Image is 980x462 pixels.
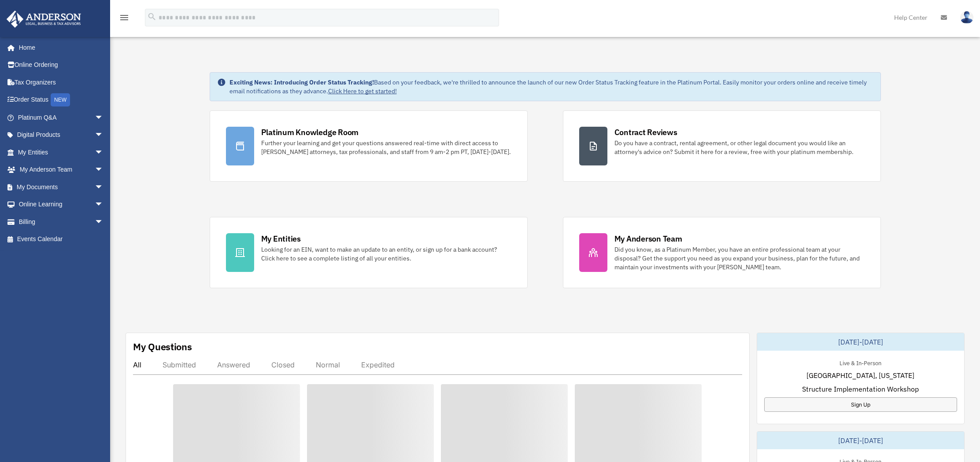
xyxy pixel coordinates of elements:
[6,213,117,231] a: Billingarrow_drop_down
[802,384,919,394] span: Structure Implementation Workshop
[614,233,682,244] div: My Anderson Team
[95,178,112,196] span: arrow_drop_down
[6,126,117,144] a: Digital Productsarrow_drop_down
[95,143,112,161] span: arrow_drop_down
[133,360,141,369] div: All
[261,233,301,244] div: My Entities
[6,143,117,161] a: My Entitiesarrow_drop_down
[210,217,528,288] a: My Entities Looking for an EIN, want to make an update to an entity, or sign up for a bank accoun...
[95,213,112,231] span: arrow_drop_down
[757,333,964,351] div: [DATE]-[DATE]
[563,110,881,182] a: Contract Reviews Do you have a contract, rental agreement, or other legal document you would like...
[4,11,84,28] img: Anderson Advisors Platinum Portal
[261,127,359,138] div: Platinum Knowledge Room
[316,360,340,369] div: Normal
[6,91,117,109] a: Order StatusNEW
[832,358,888,367] div: Live & In-Person
[563,217,881,288] a: My Anderson Team Did you know, as a Platinum Member, you have an entire professional team at your...
[960,11,973,24] img: User Pic
[6,73,117,91] a: Tax Organizers
[6,56,117,74] a: Online Ordering
[614,245,865,271] div: Did you know, as a Platinum Member, you have an entire professional team at your disposal? Get th...
[757,432,964,449] div: [DATE]-[DATE]
[119,15,129,23] a: menu
[361,360,395,369] div: Expedited
[261,245,511,263] div: Looking for an EIN, want to make an update to an entity, or sign up for a bank account? Click her...
[147,12,157,22] i: search
[6,39,112,56] a: Home
[614,127,677,138] div: Contract Reviews
[163,360,196,369] div: Submitted
[806,370,914,381] span: [GEOGRAPHIC_DATA], [US_STATE]
[95,196,112,214] span: arrow_drop_down
[133,340,192,353] div: My Questions
[217,360,250,369] div: Answered
[229,78,873,95] div: Based on your feedback, we're thrilled to announce the launch of our new Order Status Tracking fe...
[261,139,511,156] div: Further your learning and get your questions answered real-time with direct access to [PERSON_NAM...
[6,109,117,126] a: Platinum Q&Aarrow_drop_down
[271,360,295,369] div: Closed
[6,161,117,179] a: My Anderson Teamarrow_drop_down
[328,87,397,95] a: Click Here to get started!
[6,196,117,213] a: Online Learningarrow_drop_down
[6,178,117,196] a: My Documentsarrow_drop_down
[51,93,70,106] div: NEW
[764,397,957,412] a: Sign Up
[6,231,117,248] a: Events Calendar
[95,161,112,179] span: arrow_drop_down
[614,139,865,156] div: Do you have a contract, rental agreement, or other legal document you would like an attorney's ad...
[229,78,374,86] strong: Exciting News: Introducing Order Status Tracking!
[119,12,129,23] i: menu
[95,126,112,144] span: arrow_drop_down
[95,109,112,127] span: arrow_drop_down
[210,110,528,182] a: Platinum Knowledge Room Further your learning and get your questions answered real-time with dire...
